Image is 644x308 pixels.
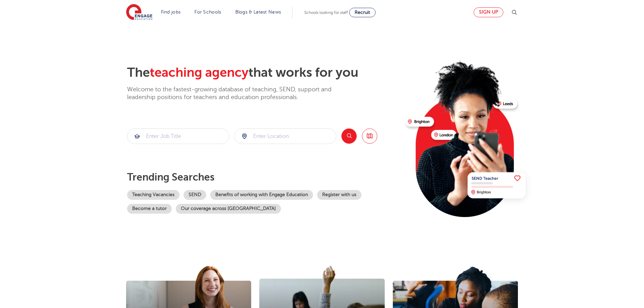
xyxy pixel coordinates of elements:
[317,190,361,200] a: Register with us
[127,129,229,144] input: Submit
[127,86,350,101] p: Welcome to the fastest-growing database of teaching, SEND, support and leadership positions for t...
[235,129,336,144] input: Submit
[161,9,181,15] a: Find jobs
[304,10,348,15] span: Schools looking for staff
[235,9,281,15] a: Blogs & Latest News
[150,65,248,80] span: teaching agency
[474,7,503,17] a: Sign up
[184,190,206,200] a: SEND
[127,190,180,200] a: Teaching Vacancies
[127,65,400,80] h2: The that works for you
[176,204,281,214] a: Our coverage across [GEOGRAPHIC_DATA]
[194,9,221,15] a: For Schools
[127,204,172,214] a: Become a tutor
[127,171,400,183] p: Trending searches
[127,128,229,144] div: Submit
[126,4,152,21] img: Engage Education
[341,128,357,144] button: Search
[234,128,336,144] div: Submit
[355,10,370,15] span: Recruit
[210,190,313,200] a: Benefits of working with Engage Education
[349,8,376,17] a: Recruit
